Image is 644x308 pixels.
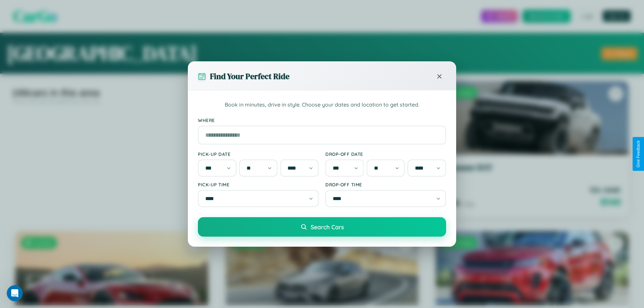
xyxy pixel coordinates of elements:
[325,151,446,157] label: Drop-off Date
[198,217,446,237] button: Search Cars
[325,182,446,187] label: Drop-off Time
[198,101,446,109] p: Book in minutes, drive in style. Choose your dates and location to get started.
[198,182,319,187] label: Pick-up Time
[311,223,344,231] span: Search Cars
[210,71,289,82] h3: Find Your Perfect Ride
[198,151,319,157] label: Pick-up Date
[198,117,446,123] label: Where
